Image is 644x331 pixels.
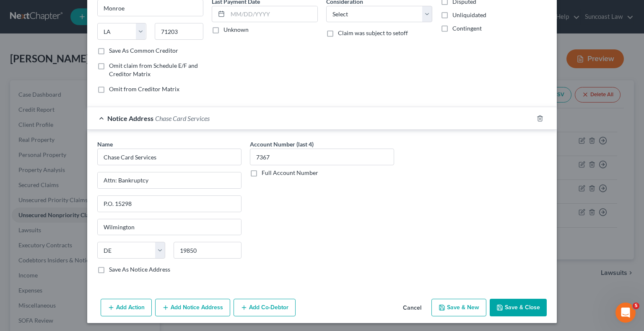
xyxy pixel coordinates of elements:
[98,172,241,188] input: Enter address...
[228,6,317,22] input: MM/DD/YYYY
[223,26,249,34] label: Unknown
[452,25,482,32] span: Contingent
[338,29,408,36] span: Claim was subject to setoff
[431,299,486,316] button: Save & New
[234,299,296,316] button: Add Co-Debtor
[109,85,179,92] span: Omit from Creditor Matrix
[490,299,547,316] button: Save & Close
[250,140,314,149] label: Account Number (last 4)
[262,169,318,177] label: Full Account Number
[396,300,428,316] button: Cancel
[155,299,230,316] button: Add Notice Address
[97,149,241,165] input: Search by name...
[109,46,178,55] label: Save As Common Creditor
[155,114,210,122] span: Chase Card Services
[109,62,198,77] span: Omit claim from Schedule E/F and Creditor Matrix
[101,299,152,316] button: Add Action
[97,141,113,148] span: Name
[109,265,170,274] label: Save As Notice Address
[452,11,486,18] span: Unliquidated
[174,242,241,259] input: Enter zip..
[98,196,241,212] input: Apt, Suite, etc...
[98,219,241,235] input: Enter city...
[107,114,153,122] span: Notice Address
[633,303,639,309] span: 5
[250,149,394,165] input: XXXX
[615,303,636,323] iframe: Intercom live chat
[155,23,204,40] input: Enter zip...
